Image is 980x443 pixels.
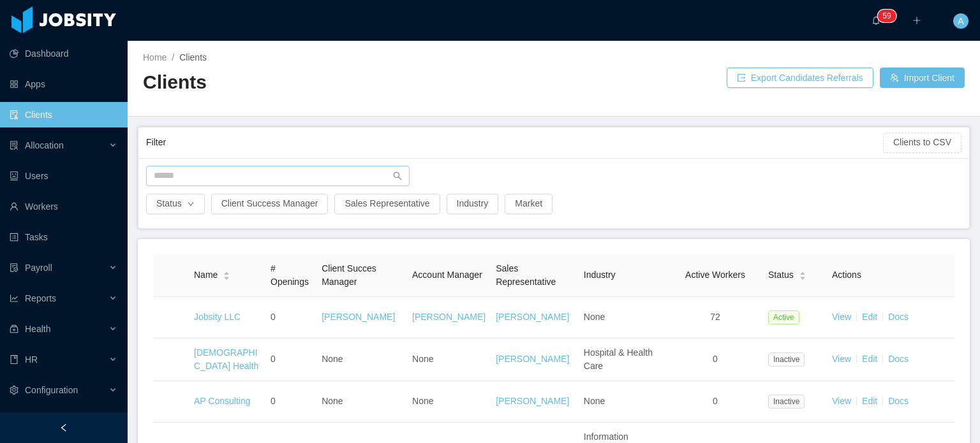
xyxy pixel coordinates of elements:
[146,131,883,154] div: Filter
[393,171,402,180] i: icon: search
[334,194,440,214] button: Sales Representative
[888,312,909,322] a: Docs
[584,347,653,371] span: Hospital & Health Care
[10,324,19,333] i: icon: medicine-box
[412,312,486,322] a: [PERSON_NAME]
[322,354,343,364] span: None
[25,324,50,334] span: Health
[799,275,806,279] i: icon: caret-down
[412,354,433,364] span: None
[768,268,794,282] span: Status
[496,263,556,287] span: Sales Representative
[447,194,499,214] button: Industry
[768,395,805,409] span: Inactive
[877,10,896,22] sup: 59
[862,354,877,364] a: Edit
[158,347,184,372] img: 6a8e90c0-fa44-11e7-aaa7-9da49113f530_5a5d50e77f870-400w.png
[265,338,316,381] td: 0
[25,140,64,150] span: Allocation
[179,52,207,62] span: Clients
[888,354,909,364] a: Docs
[10,294,19,303] i: icon: line-chart
[143,52,167,62] a: Home
[322,396,343,406] span: None
[271,263,309,287] span: # Openings
[10,163,117,189] a: icon: robotUsers
[727,68,873,88] button: icon: exportExport Candidates Referrals
[799,270,806,274] i: icon: caret-up
[862,312,877,322] a: Edit
[799,270,806,279] div: Sort
[158,305,184,330] img: dc41d540-fa30-11e7-b498-73b80f01daf1_657caab8ac997-400w.png
[768,352,805,367] span: Inactive
[10,194,117,219] a: icon: userWorkers
[584,396,605,406] span: None
[832,396,851,406] a: View
[584,270,616,280] span: Industry
[211,194,329,214] button: Client Success Manager
[584,312,605,322] span: None
[832,354,851,364] a: View
[10,71,117,97] a: icon: appstoreApps
[10,263,19,272] i: icon: file-protect
[223,270,230,274] i: icon: caret-up
[685,270,745,280] span: Active Workers
[322,312,395,322] a: [PERSON_NAME]
[10,386,19,395] i: icon: setting
[412,396,433,406] span: None
[888,396,909,406] a: Docs
[25,293,56,303] span: Reports
[158,389,184,414] img: 6a95fc60-fa44-11e7-a61b-55864beb7c96_5a5d513336692-400w.png
[887,10,891,22] p: 9
[322,263,376,287] span: Client Succes Manager
[832,270,861,280] span: Actions
[143,69,554,96] h2: Clients
[265,297,316,338] td: 0
[25,354,38,365] span: HR
[223,270,230,279] div: Sort
[872,16,880,25] i: icon: bell
[223,275,230,279] i: icon: caret-down
[667,338,763,381] td: 0
[10,355,19,364] i: icon: book
[496,312,569,322] a: [PERSON_NAME]
[667,381,763,423] td: 0
[912,16,921,25] i: icon: plus
[172,52,174,62] span: /
[958,13,963,29] span: A
[768,310,799,324] span: Active
[10,141,19,150] i: icon: solution
[194,268,218,282] span: Name
[832,312,851,322] a: View
[10,224,117,250] a: icon: profileTasks
[496,354,569,364] a: [PERSON_NAME]
[146,194,205,214] button: Statusicon: down
[194,347,258,371] a: [DEMOGRAPHIC_DATA] Health
[667,297,763,338] td: 72
[10,102,117,127] a: icon: auditClients
[505,194,553,214] button: Market
[194,396,250,406] a: AP Consulting
[880,68,965,88] button: icon: usergroup-addImport Client
[10,41,117,66] a: icon: pie-chartDashboard
[265,381,316,423] td: 0
[882,10,887,22] p: 5
[883,133,961,153] button: Clients to CSV
[496,396,569,406] a: [PERSON_NAME]
[25,263,52,273] span: Payroll
[862,396,877,406] a: Edit
[194,312,241,322] a: Jobsity LLC
[412,270,482,280] span: Account Manager
[25,385,78,395] span: Configuration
